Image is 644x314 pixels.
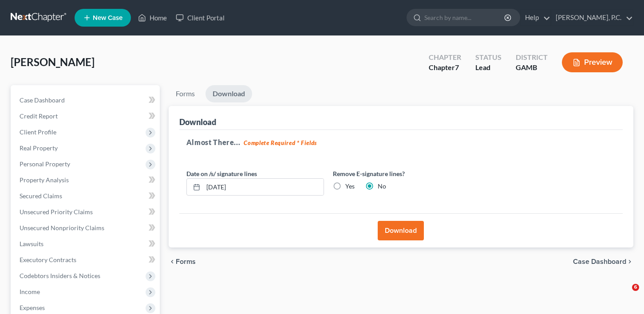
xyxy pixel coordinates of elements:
[562,52,623,72] button: Preview
[169,85,202,102] a: Forms
[203,179,324,196] input: MM/DD/YYYY
[429,63,461,73] div: Chapter
[429,52,461,63] div: Chapter
[475,63,502,73] div: Lead
[20,288,40,295] span: Income
[333,169,470,178] label: Remove E-signature lines?
[475,52,502,63] div: Status
[573,258,626,265] span: Case Dashboard
[12,204,160,220] a: Unsecured Priority Claims
[12,220,160,236] a: Unsecured Nonpriority Claims
[134,10,171,26] a: Home
[20,96,65,104] span: Case Dashboard
[20,304,45,311] span: Expenses
[12,108,160,124] a: Credit Report
[378,221,424,240] button: Download
[186,137,616,148] h5: Almost There...
[12,172,160,188] a: Property Analysis
[179,117,216,127] div: Download
[171,10,229,26] a: Client Portal
[169,258,176,265] i: chevron_left
[516,52,548,63] div: District
[12,236,160,252] a: Lawsuits
[20,272,100,279] span: Codebtors Insiders & Notices
[378,182,386,191] label: No
[12,188,160,204] a: Secured Claims
[573,258,633,265] a: Case Dashboard chevron_right
[551,10,633,26] a: [PERSON_NAME], P.C.
[12,252,160,268] a: Executory Contracts
[516,63,548,73] div: GAMB
[20,112,58,120] span: Credit Report
[20,192,62,200] span: Secured Claims
[20,128,56,136] span: Client Profile
[632,284,639,291] span: 6
[205,85,252,102] a: Download
[12,92,160,108] a: Case Dashboard
[626,258,633,265] i: chevron_right
[186,169,257,178] label: Date on /s/ signature lines
[11,55,95,68] span: [PERSON_NAME]
[20,208,93,216] span: Unsecured Priority Claims
[20,144,58,152] span: Real Property
[20,176,69,184] span: Property Analysis
[424,9,506,26] input: Search by name...
[345,182,355,191] label: Yes
[614,284,635,305] iframe: Intercom live chat
[20,256,76,263] span: Executory Contracts
[244,139,317,146] strong: Complete Required * Fields
[20,224,104,232] span: Unsecured Nonpriority Claims
[176,258,196,265] span: Forms
[455,63,459,71] span: 7
[20,240,43,247] span: Lawsuits
[93,15,122,21] span: New Case
[169,258,208,265] button: chevron_left Forms
[20,160,70,168] span: Personal Property
[521,10,550,26] a: Help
